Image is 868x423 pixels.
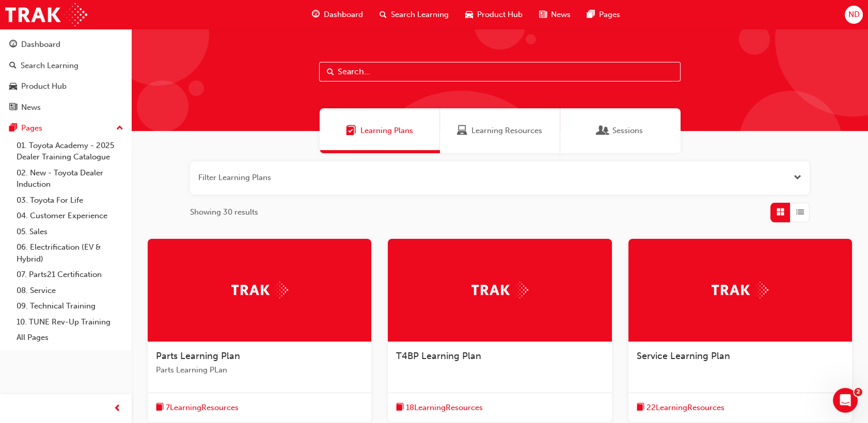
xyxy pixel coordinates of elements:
span: 22 Learning Resources [646,402,724,414]
span: Learning Resources [457,125,467,137]
a: 07. Parts21 Certification [12,267,128,283]
span: Learning Plans [360,125,413,137]
a: TrakT4BP Learning Planbook-icon18LearningResources [388,239,611,422]
span: Grid [777,206,784,218]
iframe: Intercom live chat [833,388,858,413]
a: 06. Electrification (EV & Hybrid) [12,239,128,267]
input: Search... [319,62,681,82]
button: book-icon7LearningResources [156,401,239,414]
span: car-icon [9,82,17,91]
span: up-icon [116,122,123,135]
span: Dashboard [324,9,363,21]
button: Open the filter [794,172,801,184]
a: 04. Customer Experience [12,208,128,224]
a: 05. Sales [12,224,128,240]
span: search-icon [380,8,387,21]
span: Sessions [612,125,643,137]
span: Product Hub [477,9,523,21]
a: 09. Technical Training [12,298,128,314]
a: car-iconProduct Hub [457,4,531,25]
span: Parts Learning PLan [156,364,363,376]
a: Learning PlansLearning Plans [320,108,440,153]
a: 10. TUNE Rev-Up Training [12,314,128,330]
div: Dashboard [21,39,60,51]
span: guage-icon [312,8,320,21]
a: SessionsSessions [560,108,681,153]
a: TrakParts Learning PlanParts Learning PLanbook-icon7LearningResources [148,239,371,422]
a: news-iconNews [531,4,579,25]
span: book-icon [156,401,164,414]
span: Showing 30 results [190,206,258,218]
span: news-icon [539,8,547,21]
span: Learning Plans [346,125,356,137]
span: news-icon [9,103,17,112]
span: Learning Resources [471,125,542,137]
img: Trak [5,3,87,26]
span: 2 [854,388,862,396]
img: Trak [231,282,288,298]
div: News [21,102,41,113]
span: pages-icon [9,124,17,133]
a: search-iconSearch Learning [371,4,457,25]
img: Trak [712,282,768,298]
a: All Pages [12,330,128,346]
div: Search Learning [21,60,78,72]
button: DashboardSearch LearningProduct HubNews [4,33,128,119]
a: pages-iconPages [579,4,628,25]
span: 7 Learning Resources [166,402,239,414]
a: TrakService Learning Planbook-icon22LearningResources [628,239,852,422]
span: book-icon [637,401,644,414]
span: Sessions [598,125,608,137]
span: Search [327,66,334,78]
div: Product Hub [21,80,67,92]
a: Search Learning [4,56,128,75]
span: search-icon [9,61,17,71]
span: book-icon [396,401,404,414]
button: Pages [4,119,128,138]
img: Trak [471,282,528,298]
a: 02. New - Toyota Dealer Induction [12,165,128,192]
button: book-icon22LearningResources [637,401,724,414]
span: List [796,206,804,218]
div: Pages [21,122,42,134]
span: prev-icon [114,402,121,415]
span: ND [848,9,859,21]
span: Parts Learning Plan [156,350,240,362]
span: T4BP Learning Plan [396,350,481,362]
span: Pages [599,9,620,21]
span: News [551,9,571,21]
span: guage-icon [9,40,17,50]
a: Product Hub [4,77,128,96]
span: 18 Learning Resources [406,402,483,414]
button: ND [845,6,863,24]
span: Service Learning Plan [637,350,730,362]
a: 01. Toyota Academy - 2025 Dealer Training Catalogue [12,138,128,165]
a: News [4,98,128,117]
span: pages-icon [587,8,595,21]
span: Search Learning [391,9,449,21]
a: Dashboard [4,35,128,54]
a: 08. Service [12,283,128,299]
a: 03. Toyota For Life [12,192,128,208]
a: Learning ResourcesLearning Resources [440,108,560,153]
a: guage-iconDashboard [304,4,371,25]
span: car-icon [465,8,473,21]
button: book-icon18LearningResources [396,401,483,414]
